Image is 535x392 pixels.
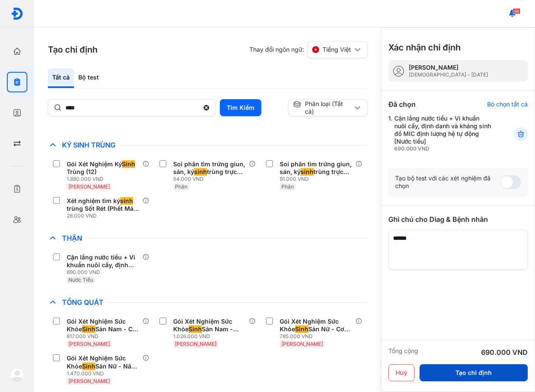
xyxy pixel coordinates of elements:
[58,234,86,242] span: Thận
[48,44,98,56] h3: Tạo chỉ định
[395,174,500,190] div: Tạo bộ test với các xét nghiệm đã chọn
[67,370,142,377] div: 1.470.000 VND
[220,99,261,116] button: Tìm Kiếm
[189,325,202,333] span: Sinh
[67,354,139,370] div: Gói Xét Nghiệm Sức Khỏe Sản Nữ - Nâng Cao (6)
[295,325,308,333] span: Sinh
[281,341,323,347] span: [PERSON_NAME]
[388,41,461,53] h3: Xác nhận chỉ định
[67,176,142,183] div: 1.880.000 VND
[280,333,355,340] div: 785.000 VND
[120,197,133,205] span: sinh
[67,253,139,269] div: Cặn lắng nước tiểu + Vi khuẩn nuôi cấy, định danh và kháng đồ MIC định lượng hệ tự động [Nước tiểu]
[67,269,142,276] div: 690.000 VND
[48,68,74,88] div: Tất cả
[82,325,95,333] span: Sinh
[420,364,528,381] button: Tạo chỉ định
[301,168,313,176] span: sinh
[394,115,493,152] div: Cặn lắng nước tiểu + Vi khuẩn nuôi cấy, định danh và kháng sinh đồ MIC định lượng hệ tự động [Nướ...
[122,160,135,168] span: Sinh
[388,364,414,381] button: Huỷ
[82,363,95,370] span: Sinh
[280,176,355,183] div: 91.000 VND
[481,347,528,357] div: 690.000 VND
[67,197,139,212] div: Xét nghiệm tìm ký trùng Sốt Rét (Phết Máu Ngoại Biên)
[173,176,249,183] div: 54.000 VND
[58,298,108,307] span: Tổng Quát
[68,378,110,384] span: [PERSON_NAME]
[194,168,207,176] span: sinh
[10,368,24,382] img: logo
[68,341,110,347] span: [PERSON_NAME]
[67,160,139,176] div: Gói Xét Nghiệm Ký Trùng (12)
[67,333,142,340] div: 817.000 VND
[67,212,142,219] div: 28.000 VND
[388,115,493,152] div: 1.
[281,183,294,190] span: Phân
[175,183,187,190] span: Phân
[68,277,93,283] span: Nước Tiểu
[280,160,352,176] div: Soi phân tìm trứng giun, sán, ký trùng trực tiếp, tập trung
[68,183,110,190] span: [PERSON_NAME]
[388,99,416,109] div: Đã chọn
[67,318,139,333] div: Gói Xét Nghiệm Sức Khỏe Sản Nam - Cơ Bản (5)
[487,100,528,108] div: Bỏ chọn tất cả
[513,8,520,14] span: 96
[388,347,418,357] div: Tổng cộng
[409,71,488,78] div: [DEMOGRAPHIC_DATA] - [DATE]
[293,100,352,115] div: Phân loại (Tất cả)
[11,7,24,20] img: logo
[173,160,245,176] div: Soi phân tìm trứng giun, sán, ký trùng trực tiếp
[409,64,488,71] div: [PERSON_NAME]
[175,341,216,347] span: [PERSON_NAME]
[173,318,245,333] div: Gói Xét Nghiệm Sức Khỏe Sản Nam - Nâng Cao (7)
[280,318,352,333] div: Gói Xét Nghiệm Sức Khỏe Sản Nữ - Cơ Bản (5)
[173,333,249,340] div: 1.026.000 VND
[394,145,493,152] div: 690.000 VND
[388,214,528,224] div: Ghi chú cho Diag & Bệnh nhân
[322,46,351,53] span: Tiếng Việt
[58,141,120,149] span: Ký Sinh Trùng
[74,68,103,88] div: Bộ test
[249,41,367,58] div: Thay đổi ngôn ngữ:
